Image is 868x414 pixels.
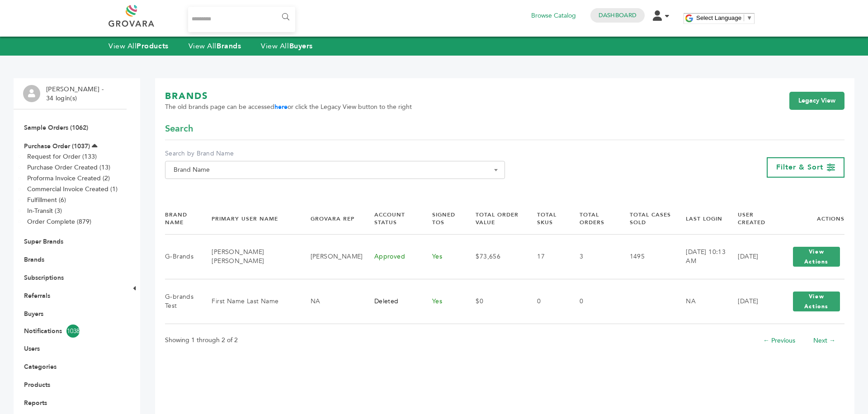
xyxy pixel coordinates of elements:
a: Super Brands [24,237,63,246]
span: Brand Name [165,161,505,179]
a: Buyers [24,310,43,318]
td: 0 [568,279,618,324]
a: Subscriptions [24,273,64,282]
a: Browse Catalog [531,11,576,21]
strong: Products [137,41,168,51]
td: NA [675,279,726,324]
td: [DATE] 10:13 AM [675,235,726,279]
td: G-brands Test [165,279,200,324]
td: [PERSON_NAME] [PERSON_NAME] [200,235,299,279]
a: Brands [24,255,44,264]
a: Purchase Order (1037) [24,142,90,151]
td: NA [299,279,363,324]
strong: Buyers [289,41,313,51]
td: First Name Last Name [200,279,299,324]
span: Filter & Sort [776,162,823,172]
a: Request for Order (133) [27,152,97,161]
input: Search... [188,7,295,32]
a: View AllBrands [189,41,241,51]
td: [DATE] [726,279,777,324]
th: Actions [777,203,844,234]
label: Search by Brand Name [165,149,505,158]
a: Sample Orders (1062) [24,123,88,132]
h1: BRANDS [165,90,412,103]
a: here [274,103,288,111]
td: Yes [421,235,464,279]
a: Purchase Order Created (13) [27,163,110,172]
span: Brand Name [170,164,500,176]
span: ▼ [746,14,752,21]
a: Referrals [24,292,50,300]
td: 3 [568,235,618,279]
span: Select Language [696,14,741,21]
a: Select Language​ [696,14,752,21]
td: [DATE] [726,235,777,279]
td: G-Brands [165,235,200,279]
th: Total SKUs [526,203,568,234]
td: 0 [526,279,568,324]
a: View AllProducts [108,41,169,51]
th: Primary User Name [200,203,299,234]
p: Showing 1 through 2 of 2 [165,335,238,346]
td: Approved [363,235,421,279]
th: Grovara Rep [299,203,363,234]
th: Total Order Value [464,203,526,234]
a: Reports [24,399,47,407]
a: Users [24,344,40,353]
img: profile.png [23,85,40,102]
li: [PERSON_NAME] - 34 login(s) [46,85,106,103]
th: Account Status [363,203,421,234]
a: Products [24,381,50,389]
td: 17 [526,235,568,279]
a: ← Previous [763,336,795,345]
th: User Created [726,203,777,234]
td: $0 [464,279,526,324]
a: Proforma Invoice Created (2) [27,174,110,183]
span: ​ [744,14,744,21]
td: 1495 [618,235,675,279]
a: Categories [24,362,57,371]
a: Dashboard [599,11,637,19]
a: Next → [813,336,835,345]
th: Total Cases Sold [618,203,675,234]
span: The old brands page can be accessed or click the Legacy View button to the right [165,103,412,112]
a: Fulfillment (6) [27,196,66,204]
td: Yes [421,279,464,324]
a: View AllBuyers [261,41,313,51]
th: Signed TOS [421,203,464,234]
button: View Actions [793,247,840,267]
th: Brand Name [165,203,200,234]
td: [PERSON_NAME] [299,235,363,279]
td: Deleted [363,279,421,324]
a: Order Complete (879) [27,217,91,226]
span: Search [165,122,193,135]
a: Commercial Invoice Created (1) [27,185,118,193]
th: Last Login [675,203,726,234]
a: Legacy View [789,92,844,110]
th: Total Orders [568,203,618,234]
a: In-Transit (3) [27,207,62,215]
td: $73,656 [464,235,526,279]
span: 1038 [66,325,80,338]
a: Notifications1038 [24,325,116,338]
button: View Actions [793,292,840,311]
strong: Brands [217,41,241,51]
